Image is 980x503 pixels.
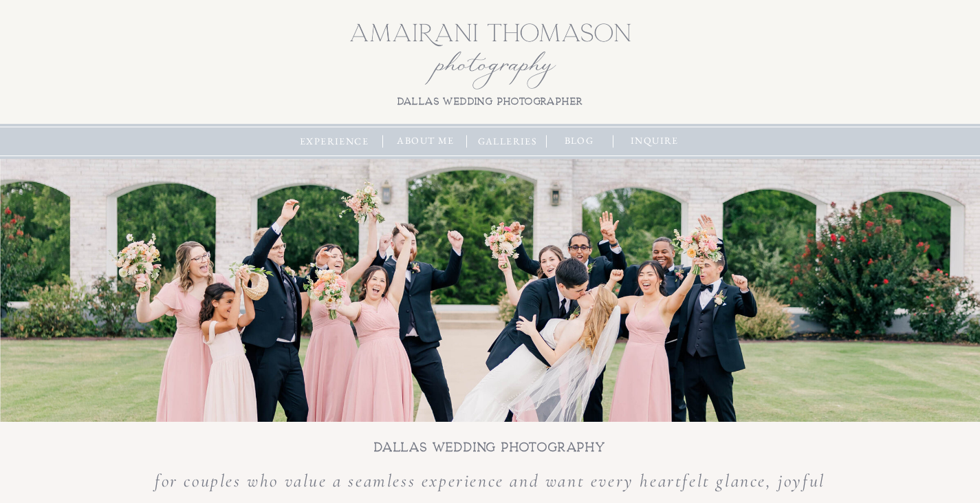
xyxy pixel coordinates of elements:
a: inquire [626,133,684,149]
a: experience [297,134,372,149]
a: galleries [475,134,541,149]
a: about me [393,133,459,149]
b: dallas wedding photography [374,440,606,454]
b: dallas wedding photographer [398,96,583,107]
a: blog [558,133,601,149]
